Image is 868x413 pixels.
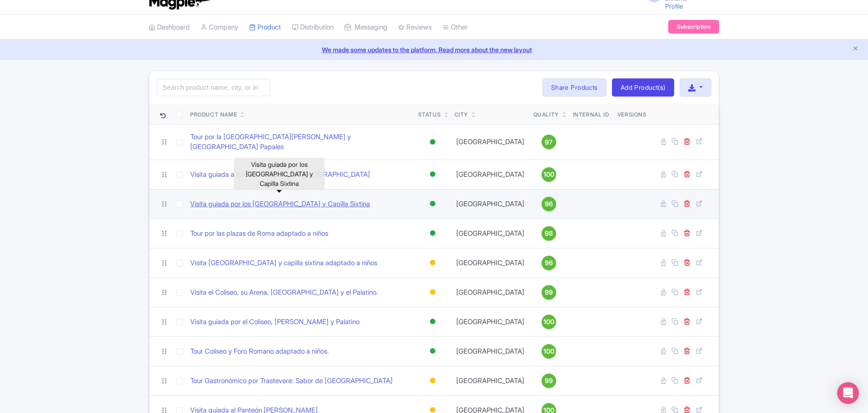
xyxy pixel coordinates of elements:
a: Visita guiada a las Catacumbas y las [GEOGRAPHIC_DATA] [190,170,370,180]
span: 97 [545,137,552,147]
span: 100 [543,317,554,327]
a: Product [249,15,281,40]
a: We made some updates to the platform. Read more about the new layout [5,45,863,54]
a: Visita guiada por los [GEOGRAPHIC_DATA] y Capilla Sixtina [190,199,370,209]
a: 96 [533,256,564,270]
div: Building [428,374,437,387]
a: Dashboard [149,15,190,40]
span: 99 [545,287,553,297]
a: Visita guiada por el Coliseo, [PERSON_NAME] y Palatino [190,317,360,327]
input: Search product name, city, or interal id [157,79,270,96]
div: Active [428,227,437,240]
td: [GEOGRAPHIC_DATA] [451,277,530,307]
div: Active [428,345,437,358]
a: Subscription [668,20,719,34]
a: 100 [533,167,564,182]
div: Quality [533,111,559,119]
span: 100 [543,346,554,356]
span: 98 [545,228,553,238]
a: Tour Coliseo y Foro Romano adaptado a niños. [190,346,329,357]
a: 99 [533,285,564,300]
td: [GEOGRAPHIC_DATA] [451,336,530,366]
a: 96 [533,197,564,211]
button: Close announcement [852,44,859,54]
td: [GEOGRAPHIC_DATA] [451,124,530,160]
td: [GEOGRAPHIC_DATA] [451,248,530,277]
span: 96 [545,199,553,209]
a: Visita el Coliseo, su Arena, [GEOGRAPHIC_DATA] y el Palatino. [190,287,378,298]
div: Active [428,168,437,181]
span: 100 [543,170,554,180]
td: [GEOGRAPHIC_DATA] [451,219,530,248]
th: Internal ID [568,104,614,125]
a: 100 [533,315,564,329]
td: [GEOGRAPHIC_DATA] [451,307,530,336]
td: [GEOGRAPHIC_DATA] [451,160,530,189]
a: 99 [533,374,564,388]
a: Share Products [542,78,607,97]
a: Other [443,15,468,40]
a: 98 [533,226,564,241]
a: Distribution [292,15,334,40]
th: Versions [614,104,651,125]
div: Status [418,111,441,119]
div: Open Intercom Messenger [837,382,859,404]
div: Visita guiada por los [GEOGRAPHIC_DATA] y Capilla Sixtina [234,158,325,190]
a: Profile [665,2,683,10]
div: City [454,111,468,119]
a: 97 [533,135,564,149]
a: Company [201,15,238,40]
td: [GEOGRAPHIC_DATA] [451,189,530,219]
div: Active [428,315,437,328]
span: 96 [545,258,553,268]
a: 100 [533,344,564,359]
a: Tour por las plazas de Roma adaptado a niños [190,228,328,239]
div: Building [428,286,437,299]
a: Messaging [345,15,387,40]
a: Tour por la [GEOGRAPHIC_DATA][PERSON_NAME] y [GEOGRAPHIC_DATA] Papales [190,132,411,152]
div: Building [428,256,437,269]
div: Product Name [190,111,237,119]
a: Reviews [398,15,432,40]
a: Add Product(s) [612,78,674,97]
a: Visita [GEOGRAPHIC_DATA] y capilla sixtina adaptado a niños [190,258,377,268]
div: Active [428,197,437,210]
span: 99 [545,376,553,386]
td: [GEOGRAPHIC_DATA] [451,366,530,395]
a: Tour Gastronómico por Trastevere: Sabor de [GEOGRAPHIC_DATA] [190,376,393,386]
div: Active [428,136,437,149]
